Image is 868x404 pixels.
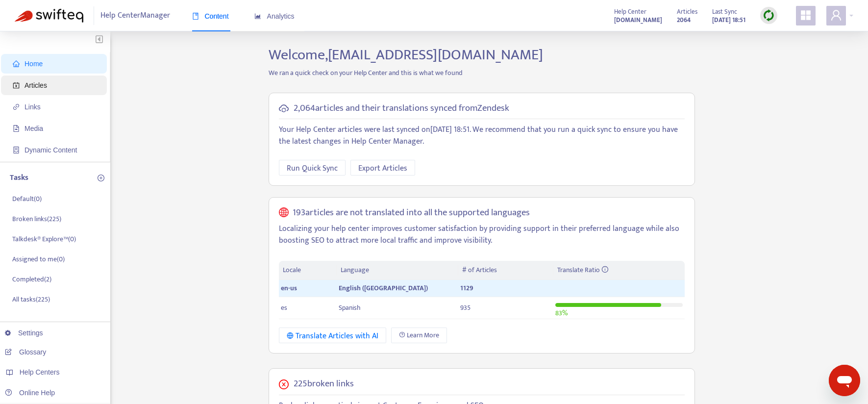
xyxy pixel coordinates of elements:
[5,348,46,356] a: Glossary
[12,214,61,224] p: Broken links ( 225 )
[460,282,473,294] span: 1129
[294,103,509,114] h5: 2,064 articles and their translations synced from Zendesk
[12,234,76,244] p: Talkdesk® Explore™ ( 0 )
[254,12,295,20] span: Analytics
[677,6,697,17] span: Articles
[15,9,83,23] img: Swifteq
[261,68,702,78] p: We ran a quick check on your Help Center and this is what we found
[100,6,170,25] span: Help Center Manager
[25,125,43,132] span: Media
[192,12,229,20] span: Content
[279,223,685,247] p: Localizing your help center improves customer satisfaction by providing support in their preferre...
[12,254,65,264] p: Assigned to me ( 0 )
[269,43,543,67] span: Welcome, [EMAIL_ADDRESS][DOMAIN_NAME]
[677,15,691,25] strong: 2064
[10,172,28,184] p: Tasks
[5,329,43,337] a: Settings
[25,146,77,154] span: Dynamic Content
[287,330,378,342] div: Translate Articles with AI
[98,175,104,181] span: plus-circle
[337,261,458,280] th: Language
[25,103,41,111] span: Links
[12,294,50,304] p: All tasks ( 225 )
[339,302,361,313] span: Spanish
[712,15,745,25] strong: [DATE] 18:51
[358,162,407,175] span: Export Articles
[12,274,51,284] p: Completed ( 2 )
[460,302,471,313] span: 935
[339,282,428,294] span: English ([GEOGRAPHIC_DATA])
[391,328,447,343] a: Learn More
[281,282,297,294] span: en-us
[614,15,662,25] strong: [DOMAIN_NAME]
[13,103,20,110] span: link
[25,81,47,89] span: Articles
[13,147,20,153] span: container
[279,207,289,219] span: global
[279,261,337,280] th: Locale
[13,125,20,132] span: file-image
[192,13,199,20] span: book
[287,162,338,175] span: Run Quick Sync
[830,9,842,21] span: user
[293,207,530,219] h5: 193 articles are not translated into all the supported languages
[25,60,43,68] span: Home
[279,103,289,113] span: cloud-sync
[254,13,261,20] span: area-chart
[12,194,42,204] p: Default ( 0 )
[13,82,20,89] span: account-book
[614,6,646,17] span: Help Center
[13,60,20,67] span: home
[350,160,415,176] button: Export Articles
[20,368,60,376] span: Help Centers
[557,265,681,276] div: Translate Ratio
[279,124,685,148] p: Your Help Center articles were last synced on [DATE] 18:51 . We recommend that you run a quick sy...
[614,14,662,25] a: [DOMAIN_NAME]
[279,328,386,343] button: Translate Articles with AI
[763,9,775,22] img: sync.dc5367851b00ba804db3.png
[294,379,354,390] h5: 225 broken links
[407,330,439,341] span: Learn More
[555,307,568,319] span: 83 %
[279,379,289,389] span: close-circle
[829,365,860,396] iframe: Button to launch messaging window
[712,6,737,17] span: Last Sync
[279,160,346,176] button: Run Quick Sync
[458,261,553,280] th: # of Articles
[5,389,55,397] a: Online Help
[281,302,287,313] span: es
[800,9,812,21] span: appstore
